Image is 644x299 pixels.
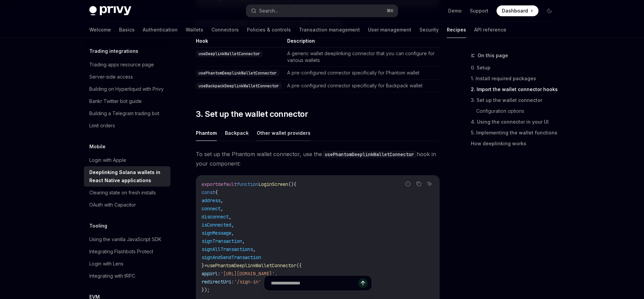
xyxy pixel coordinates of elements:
[225,125,249,141] button: Backpack
[84,154,170,166] a: Login with Apple
[84,71,170,83] a: Server-side access
[229,214,231,220] span: ,
[89,201,136,209] div: OAuth with Capacitor
[89,248,153,256] div: Integrating Flashbots Protect
[471,73,560,84] a: 1. Install required packages
[231,222,234,228] span: ,
[271,276,358,291] input: Ask a question...
[84,59,170,71] a: Trading apps resource page
[202,214,229,220] span: disconnect
[89,109,159,118] div: Building a Telegram trading bot
[470,7,488,14] a: Support
[447,22,466,38] a: Recipes
[288,181,294,187] span: ()
[242,238,245,244] span: ,
[471,62,560,73] a: 0. Setup
[89,61,154,69] div: Trading apps resource page
[89,47,138,55] h5: Trading integrations
[89,168,166,185] div: Deeplinking Solana wallets in React Native applications
[471,106,560,116] a: Configuration options
[89,22,111,38] a: Welcome
[221,197,223,204] span: ,
[247,22,291,38] a: Policies & controls
[502,7,528,14] span: Dashboard
[202,181,218,187] span: export
[294,181,296,187] span: {
[202,206,221,212] span: connect
[84,166,170,187] a: Deeplinking Solana wallets in React Native applications
[202,222,231,228] span: isConnected
[89,122,115,130] div: Limit orders
[497,5,538,16] a: Dashboard
[202,254,261,260] span: signAndSendTransaction
[89,143,106,151] h5: Mobile
[211,22,239,38] a: Connectors
[84,199,170,211] a: OAuth with Capacitor
[471,84,560,95] a: 2. Import the wallet connector hooks
[196,149,440,168] span: To set up the Phantom wallet connector, use the hook in your component:
[202,238,242,244] span: signTransaction
[258,181,288,187] span: LoginScreen
[196,50,263,57] code: useDeeplinkWalletConnector
[275,271,277,277] span: ,
[284,80,440,92] td: A pre-configured connector specifically for Backpack wallet
[202,246,253,252] span: signAllTransactions
[215,189,218,195] span: {
[544,5,555,16] button: Toggle dark mode
[259,7,278,15] div: Search...
[404,179,412,188] button: Report incorrect code
[89,272,135,280] div: Integrating with tRPC
[387,8,394,14] span: ⌘ K
[471,127,560,138] a: 5. Implementing the wallet functions
[84,258,170,270] a: Login with Lens
[202,230,231,236] span: signMessage
[196,109,308,120] span: 3. Set up the wallet connector
[358,278,368,288] button: Send message
[89,189,156,197] div: Clearing state on fresh installs
[322,151,417,158] code: usePhantomDeeplinkWalletConnector
[414,179,423,188] button: Copy the contents from the code block
[186,22,203,38] a: Wallets
[89,222,107,230] h5: Tooling
[253,246,256,252] span: ,
[202,271,221,277] span: appUrl:
[284,47,440,67] td: A generic wallet deeplinking connector that you can configure for various wallets
[89,85,164,93] div: Building on Hyperliquid with Privy
[296,262,302,269] span: ({
[84,107,170,120] a: Building a Telegram trading bot
[196,125,217,141] button: Phantom
[202,262,204,269] span: }
[202,197,221,204] span: address
[89,235,161,243] div: Using the vanilla JavaScript SDK
[221,271,275,277] span: '[URL][DOMAIN_NAME]'
[204,262,207,269] span: =
[89,156,126,164] div: Login with Apple
[368,22,411,38] a: User management
[284,38,440,47] th: Description
[474,22,506,38] a: API reference
[84,95,170,107] a: Bankr Twitter bot guide
[207,262,296,269] span: usePhantomDeeplinkWalletConnector
[246,5,398,17] button: Search...⌘K
[471,116,560,127] a: 4. Using the connector in your UI
[257,125,310,141] button: Other wallet providers
[196,70,279,77] code: usePhantomDeeplinkWalletConnector
[284,67,440,80] td: A pre-configured connector specifically for Phantom wallet
[425,179,434,188] button: Ask AI
[448,7,462,14] a: Demo
[89,6,131,16] img: dark logo
[218,181,237,187] span: default
[231,230,234,236] span: ,
[471,95,560,106] a: 3. Set up the wallet connector
[471,138,560,149] a: How deeplinking works
[202,189,215,195] span: const
[237,181,258,187] span: function
[196,83,282,89] code: useBackpackDeeplinkWalletConnector
[478,51,508,60] span: On this page
[119,22,135,38] a: Basics
[299,22,360,38] a: Transaction management
[84,233,170,245] a: Using the vanilla JavaScript SDK
[84,245,170,258] a: Integrating Flashbots Protect
[89,97,142,105] div: Bankr Twitter bot guide
[143,22,178,38] a: Authentication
